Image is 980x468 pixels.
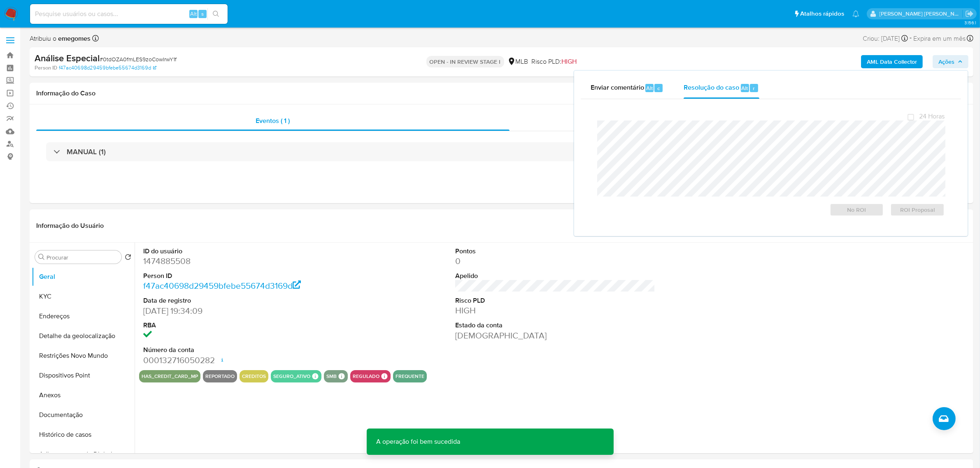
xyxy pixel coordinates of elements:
span: Alt [190,10,197,18]
b: AML Data Collector [867,55,917,68]
div: MLB [507,57,528,66]
button: reportado [205,375,235,378]
button: Procurar [38,254,45,260]
span: Alt [742,84,748,92]
button: Documentação [32,405,135,425]
input: 24 Horas [908,114,914,120]
input: Pesquise usuários ou casos... [30,9,228,19]
h1: Informação do Caso [36,89,967,97]
span: # 0tdOZA0fmLES9zoCowIrwY1f [100,55,177,63]
a: Sair [965,9,974,18]
span: Resolução do caso [684,83,739,93]
p: OPEN - IN REVIEW STAGE I [426,56,504,67]
b: emegomes [56,34,91,43]
button: Retornar ao pedido padrão [125,254,131,263]
b: Person ID [35,64,57,72]
a: f47ac40698d29459bfebe55674d3169d [59,64,156,72]
span: - [910,33,912,44]
a: Notificações [852,10,859,17]
input: Procurar [47,254,118,261]
dt: RBA [143,321,343,330]
button: Histórico de casos [32,425,135,445]
dt: ID do usuário [143,247,343,256]
dt: Data de registro [143,296,343,305]
button: smb [326,375,337,378]
a: f47ac40698d29459bfebe55674d3169d [143,280,301,292]
dd: [DEMOGRAPHIC_DATA] [455,330,655,341]
h3: MANUAL (1) [67,147,106,156]
button: Restrições Novo Mundo [32,346,135,366]
button: KYC [32,287,135,306]
p: emerson.gomes@mercadopago.com.br [880,10,963,18]
span: r [753,84,755,92]
button: seguro_ativo [273,375,310,378]
span: c [657,84,660,92]
button: Detalhe da geolocalização [32,326,135,346]
span: Alt [646,84,653,92]
span: s [201,10,204,18]
button: Dispositivos Point [32,366,135,385]
dd: 000132716050282 [143,354,343,366]
span: 24 Horas [919,112,945,120]
span: Atalhos rápidos [800,9,844,18]
span: Eventos ( 1 ) [256,116,290,125]
dt: Estado da conta [455,321,655,330]
button: Endereços [32,306,135,326]
dd: 0 [455,255,655,267]
button: frequente [396,375,424,378]
button: search-icon [207,8,224,20]
span: Enviar comentário [591,83,644,93]
span: HIGH [562,57,577,66]
b: Análise Especial [35,51,100,65]
dt: Risco PLD [455,296,655,305]
div: Criou: [DATE] [863,33,908,44]
dd: HIGH [455,305,655,316]
button: has_credit_card_mp [142,375,198,378]
span: Expira em um mês [913,34,966,43]
button: Geral [32,267,135,287]
button: creditos [242,375,266,378]
h1: Informação do Usuário [36,222,104,230]
span: Risco PLD: [532,57,577,66]
button: Adiantamentos de Dinheiro [32,445,135,464]
p: A operação foi bem sucedida [367,429,470,455]
dt: Pontos [455,247,655,256]
dt: Apelido [455,271,655,280]
span: Atribuiu o [30,34,91,43]
dd: 1474885508 [143,255,343,267]
dd: [DATE] 19:34:09 [143,305,343,317]
dt: Person ID [143,271,343,280]
div: MANUAL (1) [46,142,957,161]
button: Ações [933,55,968,68]
span: Ações [938,55,954,68]
dt: Número da conta [143,345,343,354]
button: Anexos [32,385,135,405]
button: regulado [353,375,379,378]
button: AML Data Collector [861,55,923,68]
